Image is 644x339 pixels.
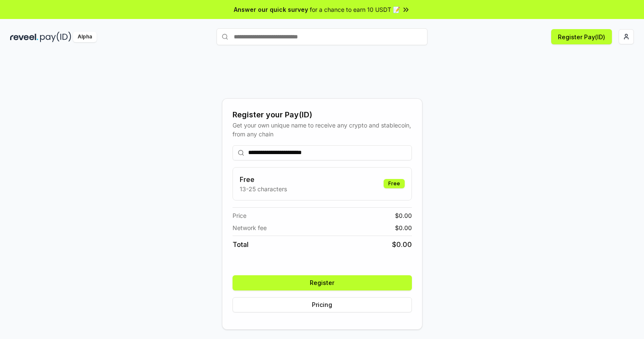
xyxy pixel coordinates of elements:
[240,184,287,193] p: 13-25 characters
[73,32,97,42] div: Alpha
[392,239,412,250] span: $ 0.00
[395,211,412,220] span: $ 0.00
[234,5,308,14] span: Answer our quick survey
[10,32,38,42] img: reveel_dark
[233,109,412,121] div: Register your Pay(ID)
[233,223,267,232] span: Network fee
[40,32,71,42] img: pay_id
[233,275,412,290] button: Register
[233,239,249,250] span: Total
[233,211,246,220] span: Price
[240,174,287,184] h3: Free
[384,179,405,188] div: Free
[395,223,412,232] span: $ 0.00
[551,29,612,44] button: Register Pay(ID)
[233,297,412,312] button: Pricing
[310,5,400,14] span: for a chance to earn 10 USDT 📝
[233,121,412,138] div: Get your own unique name to receive any crypto and stablecoin, from any chain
